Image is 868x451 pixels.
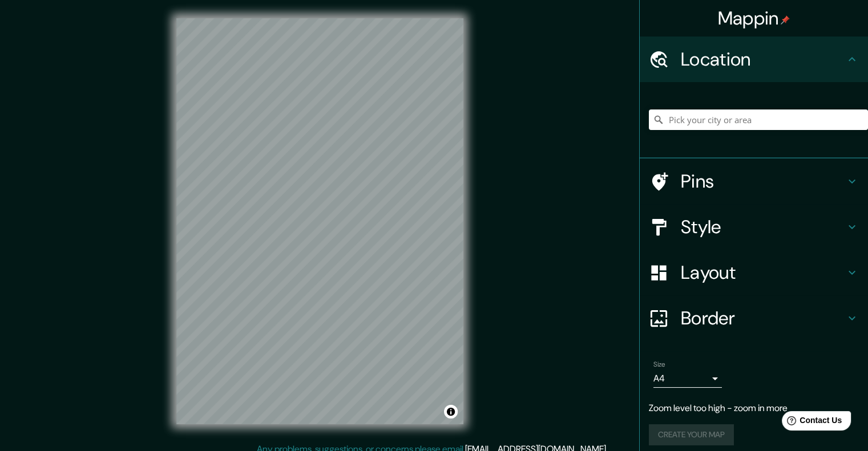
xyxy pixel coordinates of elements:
[649,401,859,415] p: Zoom level too high - zoom in more
[653,360,665,369] label: Size
[640,36,868,82] div: Location
[781,15,790,25] img: pin-icon.png
[640,159,868,204] div: Pins
[444,405,458,419] button: Toggle attribution
[681,170,845,193] h4: Pins
[640,250,868,295] div: Layout
[649,109,868,130] input: Pick your city or area
[718,7,790,30] h4: Mappin
[640,295,868,341] div: Border
[176,18,463,424] canvas: Map
[681,261,845,284] h4: Layout
[681,307,845,330] h4: Border
[640,204,868,250] div: Style
[681,216,845,238] h4: Style
[766,407,855,438] iframe: Help widget launcher
[681,48,845,71] h4: Location
[653,369,722,388] div: A4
